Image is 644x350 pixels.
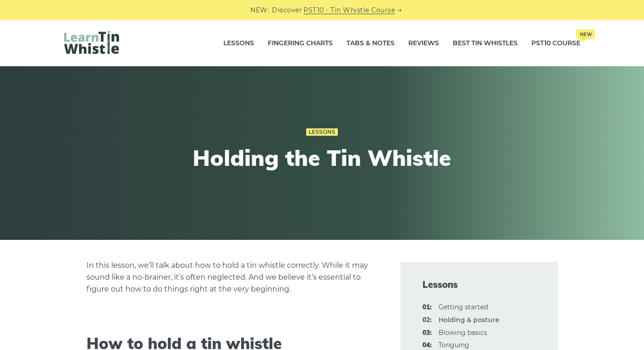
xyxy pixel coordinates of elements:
span: 03: [422,328,432,339]
a: Reviews [408,32,439,55]
span: New [576,29,595,39]
p: In this lesson, we’ll talk about how to hold a tin whistle correctly. While it may sound like a n... [87,260,379,295]
span: 01: [422,302,432,313]
img: LearnTinWhistle.com [64,31,119,54]
a: 01:Getting started [438,303,488,311]
a: 04:Tonguing [438,341,469,349]
span: 02: [422,315,432,326]
a: Lessons [223,32,254,55]
span: Lessons [422,278,536,291]
a: Fingering Charts [268,32,333,55]
h1: Holding the Tin Whistle [154,145,491,171]
strong: Holding & posture [438,316,499,324]
a: Lessons [306,128,338,136]
a: Best Tin Whistles [453,32,518,55]
a: 03:Blowing basics [438,329,487,337]
a: PST10 CourseNew [531,32,580,55]
a: Tabs & Notes [346,32,395,55]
